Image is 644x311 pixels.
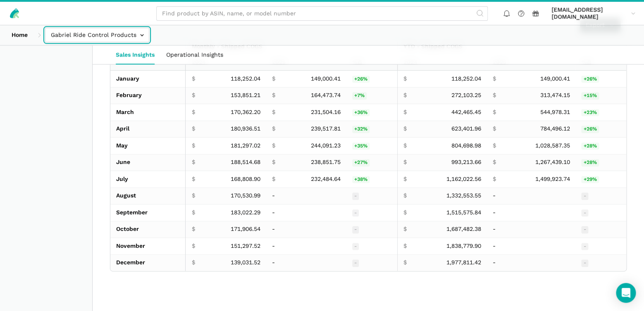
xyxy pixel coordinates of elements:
[266,254,346,271] td: -
[446,226,481,233] span: 1,687,482.38
[231,192,260,199] span: 170,530.99
[581,92,599,100] span: +15%
[403,109,407,116] span: $
[266,188,346,204] td: -
[191,125,195,133] span: $
[403,259,407,266] span: $
[352,126,370,133] span: +32%
[191,242,195,250] span: $
[110,254,186,271] td: December
[403,209,407,216] span: $
[231,209,260,216] span: 183,022.29
[487,254,575,271] td: -
[311,75,341,83] span: 149,000.41
[6,28,33,42] a: Home
[266,221,346,238] td: -
[191,92,195,99] span: $
[191,226,195,233] span: $
[581,192,588,200] span: -
[446,242,481,250] span: 1,838,779.90
[492,176,496,183] span: $
[191,259,195,266] span: $
[231,242,260,250] span: 151,297.52
[540,75,570,83] span: 149,000.41
[231,75,260,83] span: 118,252.04
[446,176,481,183] span: 1,162,022.56
[352,192,359,200] span: -
[581,109,599,116] span: +23%
[352,243,359,250] span: -
[451,159,481,166] span: 993,213.66
[446,259,481,266] span: 1,977,811.42
[266,204,346,221] td: -
[581,243,588,250] span: -
[492,125,496,133] span: $
[191,192,195,199] span: $
[156,6,488,21] input: Find product by ASIN, name, or model number
[110,104,186,121] td: March
[581,159,599,166] span: +28%
[581,259,588,267] span: -
[110,71,186,88] td: January
[272,109,275,116] span: $
[272,159,275,166] span: $
[492,92,496,99] span: $
[352,92,367,100] span: +7%
[403,75,407,83] span: $
[110,188,186,204] td: August
[352,226,359,233] span: -
[231,259,260,266] span: 139,031.52
[487,221,575,238] td: -
[352,142,370,150] span: +35%
[540,92,570,99] span: 313,474.15
[110,45,160,64] a: Sales Insights
[352,176,370,183] span: +38%
[487,188,575,204] td: -
[451,142,481,150] span: 804,698.98
[110,121,186,138] td: April
[231,226,260,233] span: 171,906.54
[110,171,186,188] td: July
[231,142,260,150] span: 181,297.02
[311,109,341,116] span: 231,504.16
[311,125,341,133] span: 239,517.81
[540,109,570,116] span: 544,978.31
[352,209,359,217] span: -
[492,109,496,116] span: $
[549,5,638,22] a: [EMAIL_ADDRESS][DOMAIN_NAME]
[311,142,341,150] span: 244,091.23
[487,204,575,221] td: -
[231,125,260,133] span: 180,936.51
[272,75,275,83] span: $
[446,192,481,199] span: 1,332,553.55
[581,142,599,150] span: +28%
[352,109,370,116] span: +36%
[311,92,341,99] span: 164,473.74
[272,176,275,183] span: $
[403,92,407,99] span: $
[492,142,496,150] span: $
[403,242,407,250] span: $
[451,92,481,99] span: 272,103.25
[231,159,260,166] span: 188,514.68
[191,176,195,183] span: $
[110,154,186,171] td: June
[352,259,359,267] span: -
[191,142,195,150] span: $
[110,221,186,238] td: October
[487,238,575,255] td: -
[191,109,195,116] span: $
[266,238,346,255] td: -
[581,209,588,217] span: -
[110,87,186,104] td: February
[231,176,260,183] span: 168,808.90
[451,75,481,83] span: 118,252.04
[110,138,186,154] td: May
[191,75,195,83] span: $
[352,159,370,166] span: +27%
[403,142,407,150] span: $
[191,159,195,166] span: $
[110,204,186,221] td: September
[403,176,407,183] span: $
[110,238,186,255] td: November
